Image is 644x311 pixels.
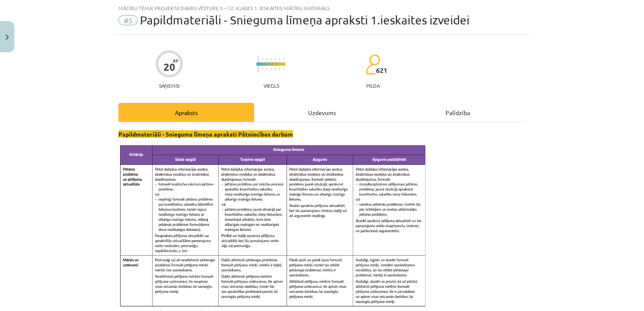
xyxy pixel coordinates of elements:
[271,58,271,60] img: icon-short-line-57e1e144782c952c97e751825c79c345078a6d821885a25fce030b3d8c18986b.svg
[118,144,428,309] img: Calendar Description automatically generated
[279,58,280,60] img: icon-short-line-57e1e144782c952c97e751825c79c345078a6d821885a25fce030b3d8c18986b.svg
[118,130,293,138] span: Papildmateriāli - Snieguma līmeņa apraksti Pētniecības darbam
[283,68,284,70] img: icon-short-line-57e1e144782c952c97e751825c79c345078a6d821885a25fce030b3d8c18986b.svg
[118,103,254,122] div: Apraksts
[266,58,267,60] img: icon-short-line-57e1e144782c952c97e751825c79c345078a6d821885a25fce030b3d8c18986b.svg
[156,83,183,88] p: Saņemsi
[263,83,279,88] p: Viegls
[279,68,280,70] img: icon-short-line-57e1e144782c952c97e751825c79c345078a6d821885a25fce030b3d8c18986b.svg
[275,68,276,70] img: icon-short-line-57e1e144782c952c97e751825c79c345078a6d821885a25fce030b3d8c18986b.svg
[366,83,380,88] p: pilda
[258,56,259,72] img: icon-long-line-d9ea69661e0d244f92f715978eff75569469978d946b2353a9bb055b3ed8787d.svg
[262,68,263,70] img: icon-short-line-57e1e144782c952c97e751825c79c345078a6d821885a25fce030b3d8c18986b.svg
[173,58,178,63] span: XP
[118,5,526,11] div: Mācību tēma: Projekta darbs vēsture ii – 12. klases 1. ieskaites mācību materiāls
[262,58,263,60] img: icon-short-line-57e1e144782c952c97e751825c79c345078a6d821885a25fce030b3d8c18986b.svg
[376,67,387,74] span: 621
[164,61,175,73] div: 20
[140,13,470,27] span: Papildmateriāli - Snieguma līmeņa apraksti 1.ieskaites izveidei
[118,15,138,25] span: #5
[254,103,390,122] div: Uzdevums
[5,35,9,40] img: icon-close-lesson-0947bae3869378f0d4975bcd49f059093ad1ed9edebbc8119c70593378902aed.svg
[275,58,276,60] img: icon-short-line-57e1e144782c952c97e751825c79c345078a6d821885a25fce030b3d8c18986b.svg
[266,68,267,70] img: icon-short-line-57e1e144782c952c97e751825c79c345078a6d821885a25fce030b3d8c18986b.svg
[390,103,526,122] div: Palīdzība
[365,54,380,75] img: students-c634bb4e5e11cddfef0936a35e636f08e4e9abd3cc4e673bd6f9a4125e45ecb1.svg
[283,58,284,60] img: icon-short-line-57e1e144782c952c97e751825c79c345078a6d821885a25fce030b3d8c18986b.svg
[271,68,271,70] img: icon-short-line-57e1e144782c952c97e751825c79c345078a6d821885a25fce030b3d8c18986b.svg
